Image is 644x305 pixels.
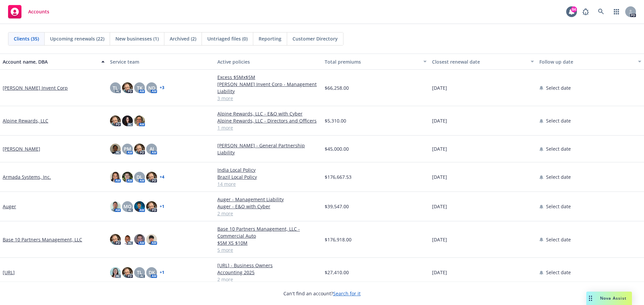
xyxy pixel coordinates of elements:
span: Select date [546,84,571,91]
span: [DATE] [432,236,447,243]
button: Nova Assist [586,292,632,305]
img: photo [110,234,121,245]
a: Search for it [333,290,361,297]
a: Armada Systems, Inc. [3,173,51,180]
img: photo [110,116,121,126]
button: Closest renewal date [429,54,537,70]
button: Total premiums [322,54,429,70]
a: + 1 [160,271,164,275]
span: $176,667.53 [325,173,352,180]
a: Report a Bug [579,5,592,18]
img: photo [122,82,133,93]
a: [PERSON_NAME] Invent Corp [3,84,68,91]
span: Select date [546,117,571,124]
a: Search [594,5,608,18]
img: photo [110,144,121,154]
a: 14 more [217,180,319,187]
span: [DATE] [432,145,447,152]
span: [DATE] [432,117,447,124]
img: photo [134,116,145,126]
img: photo [134,144,145,154]
a: India Local Policy [217,166,319,173]
button: Service team [107,54,215,70]
button: Active policies [215,54,322,70]
span: [DATE] [432,173,447,180]
img: photo [110,172,121,182]
img: photo [134,234,145,245]
img: photo [146,234,157,245]
img: photo [146,172,157,182]
span: DL [137,173,143,180]
span: Accounts [28,9,49,14]
a: + 3 [160,86,164,90]
span: Select date [546,203,571,210]
span: TL [137,269,142,276]
a: [PERSON_NAME] Invent Corp - Management Liability [217,81,319,95]
a: Auger [3,203,16,210]
img: photo [110,267,121,278]
img: photo [122,116,133,126]
span: Select date [546,173,571,180]
a: [PERSON_NAME] - General Partnership Liability [217,142,319,156]
span: Reporting [259,35,281,42]
a: + 4 [160,175,164,179]
div: 84 [571,6,577,12]
a: [PERSON_NAME] [3,145,40,152]
span: New businesses (1) [115,35,159,42]
a: Switch app [610,5,623,18]
span: PM [124,145,131,152]
a: 2 more [217,210,319,217]
span: $39,547.00 [325,203,349,210]
a: Alpine Rewards, LLC - Directors and Officers [217,117,319,124]
a: Alpine Rewards, LLC - E&O with Cyber [217,110,319,117]
div: Drag to move [586,292,595,305]
div: Account name, DBA [3,58,97,65]
span: Untriaged files (0) [207,35,248,42]
span: ND [148,84,155,91]
img: photo [122,234,133,245]
div: Total premiums [325,58,419,65]
div: Service team [110,58,212,65]
span: [DATE] [432,203,447,210]
a: Alpine Rewards, LLC [3,117,48,124]
div: Active policies [217,58,319,65]
a: Accounts [5,2,52,21]
button: Follow up date [537,54,644,70]
a: Auger - E&O with Cyber [217,203,319,210]
a: 3 more [217,95,319,102]
span: [DATE] [432,269,447,276]
a: [URL] - Business Owners [217,262,319,269]
a: Auger - Management Liability [217,196,319,203]
a: Base 10 Partners Management, LLC - Commercial Auto [217,225,319,239]
a: [URL] [3,269,15,276]
a: Excess $5Mx$5M [217,74,319,81]
span: Customer Directory [292,35,338,42]
span: Clients (35) [14,35,39,42]
span: $45,000.00 [325,145,349,152]
span: $66,258.00 [325,84,349,91]
span: Upcoming renewals (22) [50,35,104,42]
span: [DATE] [432,84,447,91]
span: $5,310.00 [325,117,346,124]
a: 1 more [217,124,319,131]
span: Select date [546,236,571,243]
a: Base 10 Partners Management, LLC [3,236,82,243]
span: DK [149,269,155,276]
img: photo [134,201,145,212]
span: TK [137,84,143,91]
span: Nova Assist [600,295,627,301]
span: AJ [150,145,154,152]
a: Brazil Local Policy [217,173,319,180]
a: $5M XS $10M [217,239,319,246]
img: photo [122,267,133,278]
span: $27,410.00 [325,269,349,276]
img: photo [110,201,121,212]
span: $176,918.00 [325,236,352,243]
div: Closest renewal date [432,58,527,65]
